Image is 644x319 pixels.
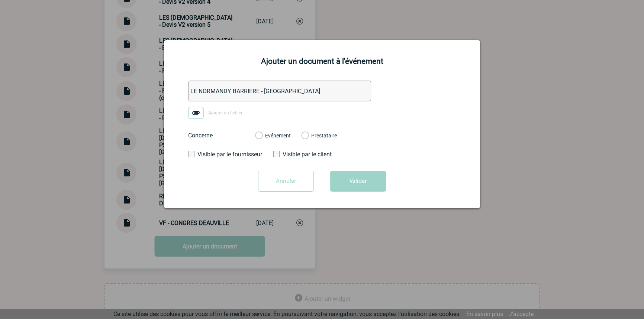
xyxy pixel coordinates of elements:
[330,171,386,192] button: Valider
[273,151,342,158] label: Visible par le client
[301,133,308,139] label: Prestataire
[208,110,242,115] span: Ajouter un fichier
[173,57,471,66] h2: Ajouter un document à l'événement
[188,81,371,101] input: Désignation
[255,133,262,139] label: Evénement
[258,171,314,192] input: Annuler
[188,132,248,139] label: Concerne
[188,151,257,158] label: Visible par le fournisseur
